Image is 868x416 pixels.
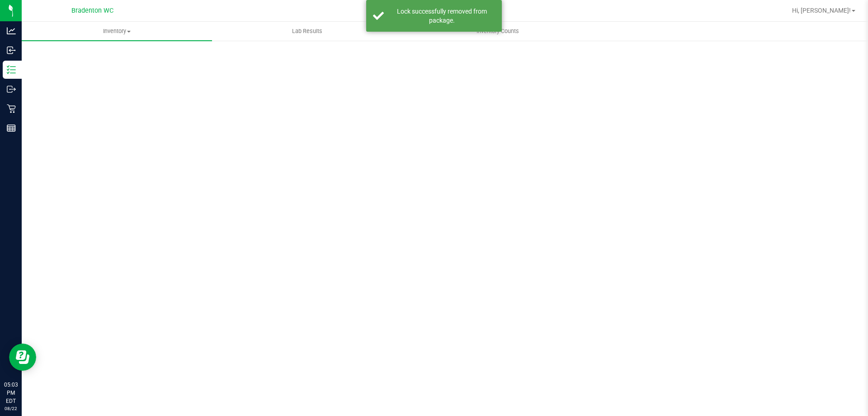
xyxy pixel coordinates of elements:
[389,7,495,25] div: Lock successfully removed from package.
[212,22,402,41] a: Lab Results
[7,85,16,94] inline-svg: Outbound
[22,27,212,35] span: Inventory
[7,65,16,74] inline-svg: Inventory
[9,344,36,371] iframe: Resource center
[280,27,335,35] span: Lab Results
[7,26,16,35] inline-svg: Analytics
[4,381,18,405] p: 05:03 PM EDT
[792,7,851,14] span: Hi, [PERSON_NAME]!
[7,124,16,133] inline-svg: Reports
[71,7,113,14] span: Bradenton WC
[4,405,18,412] p: 08/22
[7,104,16,113] inline-svg: Retail
[7,46,16,55] inline-svg: Inbound
[22,22,212,41] a: Inventory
